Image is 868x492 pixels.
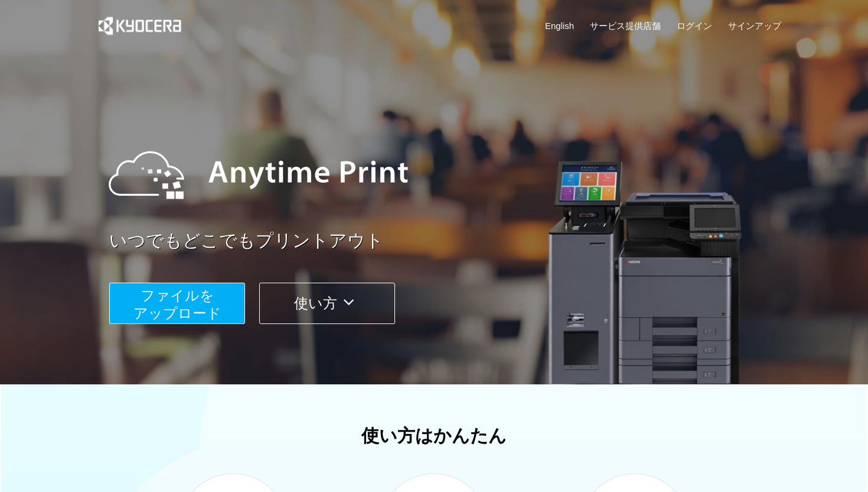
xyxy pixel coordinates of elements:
[109,228,788,254] a: いつでもどこでもプリントアウト
[545,20,574,32] a: English
[133,287,221,321] span: ファイルを ​​アップロード
[259,283,395,324] button: 使い方
[109,283,245,324] button: ファイルを​​アップロード
[728,20,781,32] a: サインアップ
[590,20,661,32] a: サービス提供店舗
[677,20,712,32] a: ログイン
